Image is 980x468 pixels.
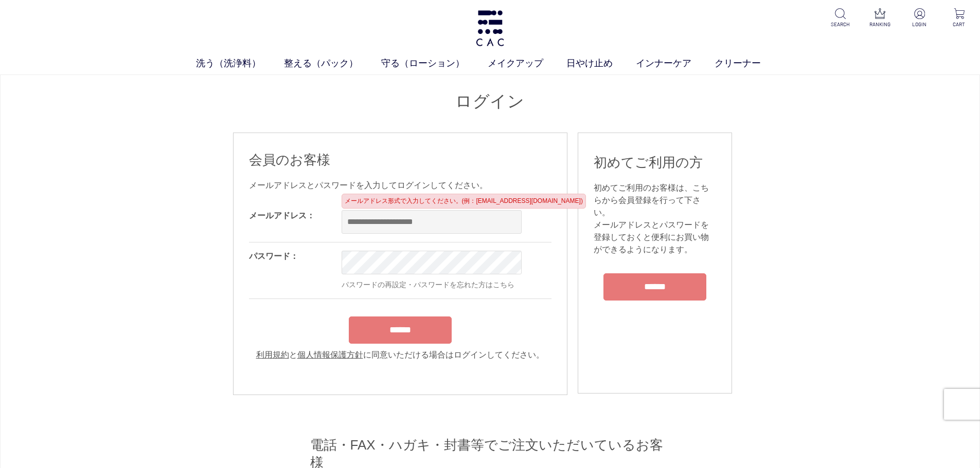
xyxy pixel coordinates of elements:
[249,152,330,167] span: 会員のお客様
[947,21,972,28] p: CART
[566,57,636,70] a: 日やけ止め
[256,350,289,359] a: 利用規約
[249,252,298,260] label: パスワード：
[907,21,932,28] p: LOGIN
[828,21,853,28] p: SEARCH
[284,57,381,70] a: 整える（パック）
[636,57,715,70] a: インナーケア
[474,10,506,46] img: logo
[342,194,586,209] div: メールアドレス形式で入力してください。(例：[EMAIL_ADDRESS][DOMAIN_NAME])
[381,57,488,70] a: 守る（ローション）
[297,350,363,359] a: 個人情報保護方針
[828,8,853,28] a: SEARCH
[249,211,315,220] label: メールアドレス：
[907,8,932,28] a: LOGIN
[342,280,514,289] a: パスワードの再設定・パスワードを忘れた方はこちら
[488,57,566,70] a: メイクアップ
[867,8,893,28] a: RANKING
[249,349,551,361] div: と に同意いただける場合はログインしてください。
[249,179,551,192] div: メールアドレスとパスワードを入力してログインしてください。
[715,57,784,70] a: クリーナー
[594,182,716,256] div: 初めてご利用のお客様は、こちらから会員登録を行って下さい。 メールアドレスとパスワードを登録しておくと便利にお買い物ができるようになります。
[867,21,893,28] p: RANKING
[594,155,703,170] span: 初めてご利用の方
[233,90,747,113] h1: ログイン
[947,8,972,28] a: CART
[196,57,284,70] a: 洗う（洗浄料）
